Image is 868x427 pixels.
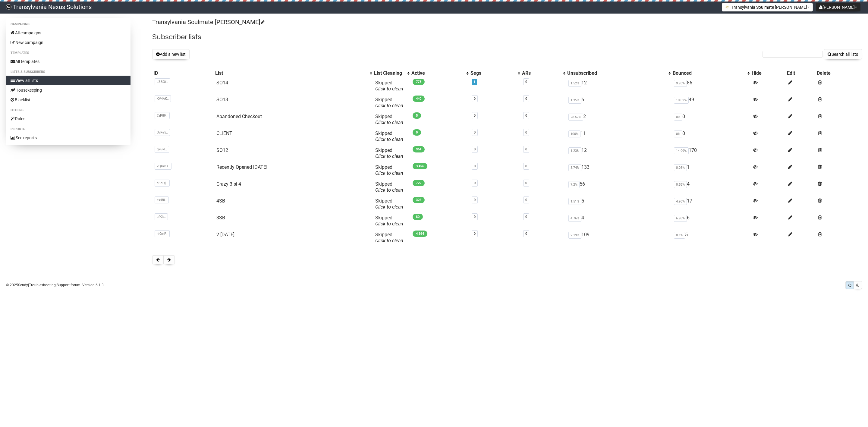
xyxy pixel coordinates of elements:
[216,198,225,204] a: 4SB
[474,114,476,118] a: 0
[6,95,131,105] a: Blacklist
[155,112,170,119] span: 7zP89..
[6,68,131,76] li: Lists & subscribers
[474,97,476,101] a: 0
[470,70,515,76] div: Segs
[674,97,689,104] span: 10.02%
[411,70,463,76] div: Active
[6,49,131,57] li: Templates
[375,130,403,142] span: Skipped
[474,130,476,134] a: 0
[214,69,373,77] th: List: No sort applied, activate to apply an ascending sort
[375,170,403,176] a: Click to clean
[566,94,671,111] td: 6
[566,212,671,229] td: 4
[216,232,234,237] a: 2.[DATE]
[568,164,581,171] span: 3.74%
[674,198,687,205] span: 4.96%
[566,69,671,77] th: Unsubscribed: No sort applied, activate to apply an ascending sort
[525,114,527,118] a: 0
[566,128,671,145] td: 11
[673,70,744,76] div: Bounced
[375,114,403,125] span: Skipped
[568,114,583,121] span: 28.57%
[375,187,403,193] a: Click to clean
[674,114,682,121] span: 0%
[566,145,671,162] td: 12
[6,114,131,124] a: Rules
[671,111,750,128] td: 0
[474,164,476,168] a: 0
[674,147,689,154] span: 14.99%
[6,21,131,28] li: Campaigns
[816,69,862,77] th: Delete: No sort applied, sorting is disabled
[816,3,860,11] button: [PERSON_NAME]
[6,133,131,143] a: See reports
[671,94,750,111] td: 49
[525,164,527,168] a: 0
[375,232,403,243] span: Skipped
[568,97,581,104] span: 1.35%
[817,70,861,76] div: Delete
[671,69,750,77] th: Bounced: No sort applied, activate to apply an ascending sort
[474,147,476,151] a: 0
[6,28,131,38] a: All campaigns
[671,229,750,246] td: 5
[216,147,228,153] a: SO12
[375,215,403,227] span: Skipped
[375,137,403,142] a: Click to clean
[375,221,403,227] a: Click to clean
[786,69,816,77] th: Edit: No sort applied, sorting is disabled
[413,163,427,169] span: 3,426
[6,107,131,114] li: Others
[474,232,476,236] a: 0
[525,97,527,101] a: 0
[216,181,241,187] a: Crazy 3 si 4
[6,282,104,288] p: © 2025 | | | Version 6.1.3
[525,232,527,236] a: 0
[374,70,404,76] div: List Cleaning
[155,78,170,85] span: LZBQf..
[152,69,214,77] th: ID: No sort applied, sorting is disabled
[375,97,403,108] span: Skipped
[373,69,410,77] th: List Cleaning: No sort applied, activate to apply an ascending sort
[413,197,425,203] span: 326
[567,70,665,76] div: Unsubscribed
[216,164,267,170] a: Recently Opened [DATE]
[568,198,581,205] span: 1.51%
[413,214,423,220] span: 80
[216,130,234,136] a: CLIENTI
[525,215,527,219] a: 0
[155,146,169,153] span: gkG7l..
[413,231,427,237] span: 4,864
[674,232,685,239] span: 0.1%
[525,181,527,185] a: 0
[566,162,671,179] td: 133
[474,198,476,202] a: 0
[525,147,527,151] a: 0
[674,181,687,188] span: 0.55%
[413,146,425,152] span: 964
[155,196,169,203] span: ex4f8..
[671,179,750,196] td: 4
[18,283,28,287] a: Sendy
[674,130,682,137] span: 0%
[155,230,170,237] span: nj0mF..
[155,213,168,220] span: ufKit..
[6,85,131,95] a: Housekeeping
[413,112,421,119] span: 5
[413,79,425,85] span: 778
[671,196,750,212] td: 17
[722,3,813,11] button: Transylvania Soulmate [PERSON_NAME]
[568,147,581,154] span: 1.23%
[522,70,560,76] div: ARs
[29,283,56,287] a: Troubleshooting
[674,80,687,87] span: 9.95%
[375,198,403,210] span: Skipped
[375,164,403,176] span: Skipped
[824,49,862,59] button: Search all lists
[375,147,403,159] span: Skipped
[568,181,580,188] span: 7.2%
[155,163,171,170] span: 2QKwO..
[413,180,425,186] span: 722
